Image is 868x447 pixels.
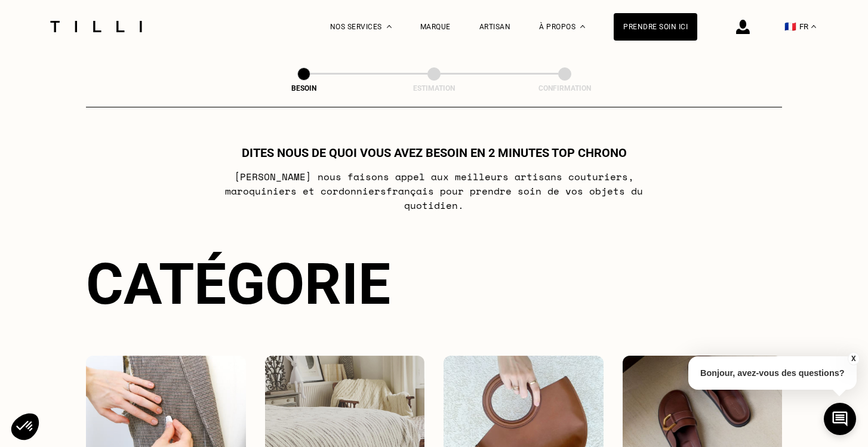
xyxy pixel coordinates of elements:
[46,21,146,32] img: Logo du service de couturière Tilli
[847,352,859,365] button: X
[374,84,494,93] div: Estimation
[479,23,511,31] a: Artisan
[784,21,796,32] span: 🇫🇷
[505,84,624,93] div: Confirmation
[614,13,697,41] a: Prendre soin ici
[198,169,671,212] p: [PERSON_NAME] nous faisons appel aux meilleurs artisans couturiers , maroquiniers et cordonniers ...
[387,25,392,28] img: Menu déroulant
[242,146,627,160] h1: Dites nous de quoi vous avez besoin en 2 minutes top chrono
[811,25,816,28] img: menu déroulant
[420,23,451,31] a: Marque
[736,20,750,34] img: icône connexion
[688,356,857,390] p: Bonjour, avez-vous des questions?
[580,25,585,28] img: Menu déroulant à propos
[86,251,782,317] div: Catégorie
[244,84,364,93] div: Besoin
